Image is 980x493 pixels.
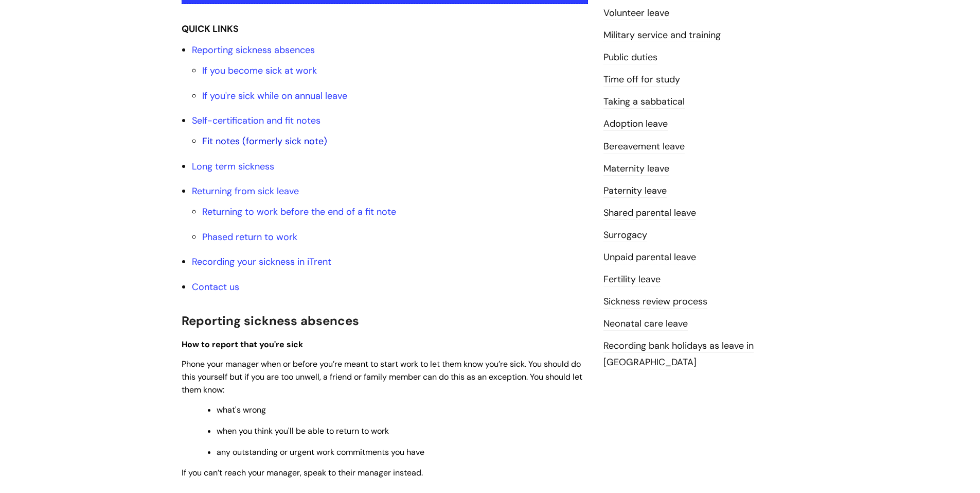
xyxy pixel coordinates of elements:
[603,29,721,42] a: Military service and training
[192,114,320,127] a: Self-certification and fit notes
[603,273,661,286] a: Fertility leave
[217,404,266,415] span: what's wrong
[603,140,685,154] a: Bereavement leave
[603,162,669,176] a: Maternity leave
[603,117,668,131] a: Adoption leave
[603,51,657,64] a: Public duties
[202,206,396,218] a: Returning to work before the end of a fit note
[182,339,303,350] span: How to report that you're sick
[603,7,669,20] a: Volunteer leave
[192,160,274,173] a: Long term sickness
[192,281,239,293] a: Contact us
[192,44,315,56] a: Reporting sickness absences
[603,317,688,331] a: Neonatal care leave
[182,467,423,478] span: If you can’t reach your manager, speak to their manager instead.
[182,23,239,35] strong: QUICK LINKS
[192,256,331,268] a: Recording your sickness in iTrent
[603,95,685,109] a: Taking a sabbatical
[603,207,696,220] a: Shared parental leave
[202,90,347,102] a: If you're sick while on annual leave
[603,339,754,369] a: Recording bank holidays as leave in [GEOGRAPHIC_DATA]
[192,185,299,197] a: Returning from sick leave
[202,135,327,147] a: Fit notes (formerly sick note)
[603,229,647,242] a: Surrogacy
[202,64,317,77] a: If you become sick at work
[603,251,696,264] a: Unpaid parental leave
[603,73,680,87] a: Time off for study
[603,295,707,309] a: Sickness review process
[217,447,424,457] span: any outstanding or urgent work commitments you have
[182,313,359,329] span: Reporting sickness absences
[217,426,389,436] span: when you think you'll be able to return to work
[202,231,297,243] a: Phased return to work
[182,359,582,395] span: Phone your manager when or before you’re meant to start work to let them know you’re sick. You sh...
[603,184,667,198] a: Paternity leave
